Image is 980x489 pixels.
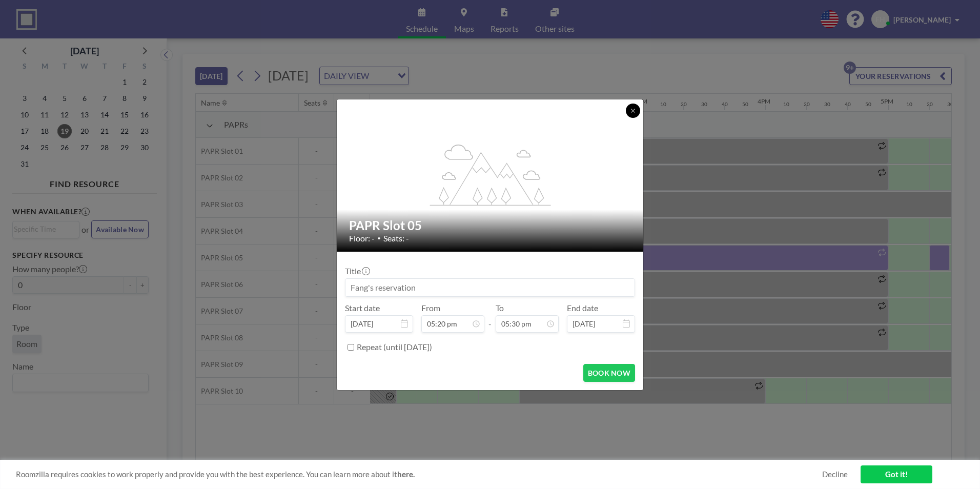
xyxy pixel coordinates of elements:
[397,470,415,479] a: here.
[349,218,632,233] h2: PAPR Slot 05
[16,470,822,479] span: Roomzilla requires cookies to work properly and provide you with the best experience. You can lea...
[861,465,932,483] a: Got it!
[345,303,380,313] label: Start date
[377,234,381,242] span: •
[496,303,504,313] label: To
[345,266,369,276] label: Title
[430,144,551,205] g: flex-grow: 1.2;
[583,364,635,382] button: BOOK NOW
[822,470,848,479] a: Decline
[349,233,375,243] span: Floor: -
[345,279,635,296] input: Fang's reservation
[383,233,409,243] span: Seats: -
[488,307,492,329] span: -
[567,303,598,313] label: End date
[357,342,432,352] label: Repeat (until [DATE])
[421,303,440,313] label: From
